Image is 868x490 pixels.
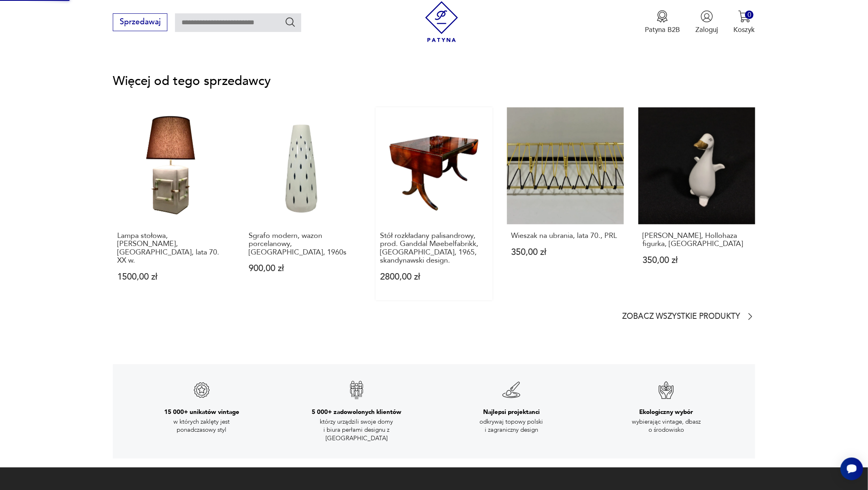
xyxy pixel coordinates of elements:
p: 350,00 zł [643,256,751,265]
img: Znak gwarancji jakości [502,380,521,400]
a: Ikona medaluPatyna B2B [645,10,680,34]
p: w których zaklęty jest ponadczasowy styl [157,418,246,434]
h3: Ekologiczny wybór [640,408,693,416]
button: 0Koszyk [734,10,755,34]
p: którzy urządzili swoje domy i biura perłami designu z [GEOGRAPHIC_DATA] [312,418,401,442]
p: Lampa stołowa, [PERSON_NAME], [GEOGRAPHIC_DATA], lata 70. XX w. [117,232,225,265]
p: Więcej od tego sprzedawcy [113,75,755,87]
p: odkrywaj topowy polski i zagraniczny design [467,418,556,434]
a: Kaczka, Hollohaza figurka, Węgry[PERSON_NAME], Hollohaza figurka, [GEOGRAPHIC_DATA]350,00 zł [638,107,755,300]
p: Koszyk [734,25,755,34]
p: 1500,00 zł [117,273,225,281]
img: Ikonka użytkownika [701,10,713,23]
p: Zobacz wszystkie produkty [622,314,741,320]
a: Lampa stołowa, Renato Zevi, Włochy, lata 70. XX w.Lampa stołowa, [PERSON_NAME], [GEOGRAPHIC_DATA]... [113,107,230,300]
a: Wieszak na ubrania, lata 70., PRLWieszak na ubrania, lata 70., PRL350,00 zł [507,107,624,300]
p: 900,00 zł [249,264,357,273]
p: Patyna B2B [645,25,680,34]
h3: 15 000+ unikatów vintage [164,408,239,416]
button: Zaloguj [696,10,718,34]
img: Ikona medalu [656,10,669,23]
a: Zobacz wszystkie produkty [622,312,755,321]
img: Ikona koszyka [738,10,751,23]
p: Wieszak na ubrania, lata 70., PRL [511,232,619,240]
button: Sprzedawaj [113,13,167,31]
p: [PERSON_NAME], Hollohaza figurka, [GEOGRAPHIC_DATA] [643,232,751,248]
img: Znak gwarancji jakości [657,380,676,400]
button: Patyna B2B [645,10,680,34]
p: wybierając vintage, dbasz o środowisko [622,418,711,434]
p: 2800,00 zł [380,273,488,281]
img: Znak gwarancji jakości [347,380,366,400]
p: 350,00 zł [511,248,619,257]
div: 0 [745,11,754,19]
img: Patyna - sklep z meblami i dekoracjami vintage [421,1,462,42]
h3: 5 000+ zadowolonych klientów [312,408,401,416]
h3: Najlepsi projektanci [483,408,540,416]
iframe: Smartsupp widget button [841,458,863,480]
p: Zaloguj [696,25,718,34]
img: Znak gwarancji jakości [192,380,211,400]
p: Stół rozkładany palisandrowy, prod. Ganddal Møebelfabrikk, [GEOGRAPHIC_DATA], 1965, skandynawski ... [380,232,488,265]
p: Sgrafo modern, wazon porcelanowy, [GEOGRAPHIC_DATA], 1960s [249,232,357,257]
a: Sgrafo modern, wazon porcelanowy, Germany, 1960sSgrafo modern, wazon porcelanowy, [GEOGRAPHIC_DAT... [244,107,361,300]
a: Sprzedawaj [113,19,167,26]
a: Stół rozkładany palisandrowy, prod. Ganddal Møebelfabrikk, Norwegia, 1965, skandynawski design.St... [376,107,492,300]
button: Szukaj [285,16,296,28]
